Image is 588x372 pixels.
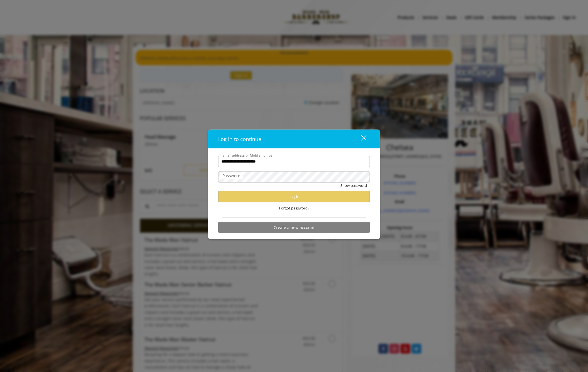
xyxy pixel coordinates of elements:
[218,171,370,182] input: Password
[279,205,309,211] span: Forgot password?
[218,222,370,233] button: Create a new account
[218,135,261,142] span: Log in to continue
[340,182,367,188] button: Show password
[355,135,366,143] div: close dialog
[218,156,370,167] input: Email address or Mobile number
[218,191,370,202] button: Log in
[220,172,243,179] label: Password
[351,133,370,145] button: close dialog
[220,152,277,158] label: Email address or Mobile number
